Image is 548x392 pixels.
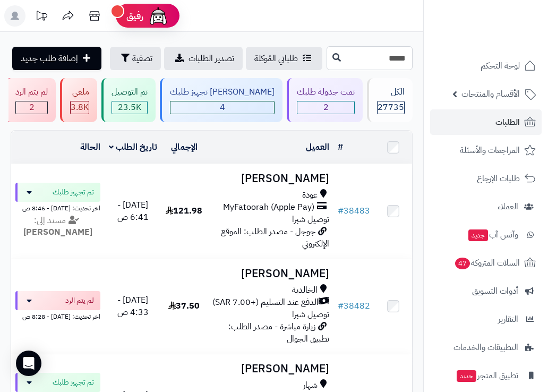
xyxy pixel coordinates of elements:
[158,78,285,122] a: [PERSON_NAME] تجهيز طلبك 4
[212,296,319,309] span: الدفع عند التسليم (+7.00 SAR)
[221,225,329,250] span: جوجل - مصدر الطلب: الموقع الإلكتروني
[170,101,274,114] span: 4
[148,5,169,27] img: ai-face.png
[170,86,275,98] div: [PERSON_NAME] تجهيز طلبك
[430,166,542,191] a: طلبات الإرجاع
[338,204,370,217] a: #38483
[21,52,78,65] span: إضافة طلب جديد
[7,215,108,239] div: مسند إلى:
[377,86,405,98] div: الكل
[468,229,488,241] span: جديد
[430,335,542,360] a: التطبيقات والخدمات
[15,310,100,321] div: اخر تحديث: [DATE] - 8:28 ص
[211,173,329,185] h3: [PERSON_NAME]
[454,255,520,270] span: السلات المتروكة
[70,86,89,98] div: ملغي
[112,101,147,114] span: 23.5K
[477,171,520,186] span: طلبات الإرجاع
[430,53,542,79] a: لوحة التحكم
[53,377,94,388] span: تم تجهيز طلبك
[378,101,404,114] span: 27735
[15,86,48,98] div: لم يتم الرد
[211,363,329,375] h3: [PERSON_NAME]
[365,78,415,122] a: الكل27735
[456,368,518,383] span: تطبيق المتجر
[110,47,161,70] button: تصفية
[65,295,94,306] span: لم يتم الرد
[430,109,542,135] a: الطلبات
[457,370,476,382] span: جديد
[430,194,542,219] a: العملاء
[189,52,234,65] span: تصدير الطلبات
[126,10,143,22] span: رفيق
[246,47,322,70] a: طلباتي المُوكلة
[472,284,518,299] span: أدوات التسويق
[12,47,101,70] a: إضافة طلب جديد
[460,143,520,158] span: المراجعات والأسئلة
[53,187,94,198] span: تم تجهيز طلبك
[430,250,542,276] a: السلات المتروكة47
[211,268,329,280] h3: [PERSON_NAME]
[430,138,542,163] a: المراجعات والأسئلة
[455,258,470,269] span: 47
[254,52,298,65] span: طلباتي المُوكلة
[132,52,152,65] span: تصفية
[117,294,149,319] span: [DATE] - 4:33 ص
[461,87,520,101] span: الأقسام والمنتجات
[171,141,198,154] a: الإجمالي
[306,141,329,154] a: العميل
[430,278,542,304] a: أدوات التسويق
[71,101,89,114] span: 3.8K
[117,199,149,224] span: [DATE] - 6:41 ص
[99,78,158,122] a: تم التوصيل 23.5K
[297,86,355,98] div: تمت جدولة طلبك
[292,284,318,296] span: الخالدية
[338,204,344,217] span: #
[498,312,518,327] span: التقارير
[285,78,365,122] a: تمت جدولة طلبك 2
[23,226,92,238] strong: [PERSON_NAME]
[430,222,542,248] a: وآتس آبجديد
[223,201,314,214] span: MyFatoorah (Apple Pay)
[338,141,343,154] a: #
[292,213,329,226] span: توصيل شبرا
[467,227,518,242] span: وآتس آب
[297,101,354,114] span: 2
[166,204,202,217] span: 121.98
[28,5,55,29] a: تحديثات المنصة
[80,141,100,154] a: الحالة
[338,300,344,312] span: #
[453,340,518,355] span: التطبيقات والخدمات
[3,78,58,122] a: لم يتم الرد 2
[292,308,329,321] span: توصيل شبرا
[109,141,157,154] a: تاريخ الطلب
[112,86,148,98] div: تم التوصيل
[16,101,47,114] span: 2
[168,300,200,312] span: 37.50
[58,78,99,122] a: ملغي 3.8K
[112,101,147,114] div: 23510
[15,202,100,213] div: اخر تحديث: [DATE] - 8:46 ص
[228,320,329,345] span: زيارة مباشرة - مصدر الطلب: تطبيق الجوال
[338,300,370,312] a: #38482
[430,306,542,332] a: التقارير
[495,115,520,130] span: الطلبات
[302,189,318,201] span: عودة
[303,379,318,391] span: شهار
[498,199,518,214] span: العملاء
[164,47,243,70] a: تصدير الطلبات
[481,58,520,73] span: لوحة التحكم
[71,101,89,114] div: 3841
[16,351,41,376] div: Open Intercom Messenger
[430,363,542,388] a: تطبيق المتجرجديد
